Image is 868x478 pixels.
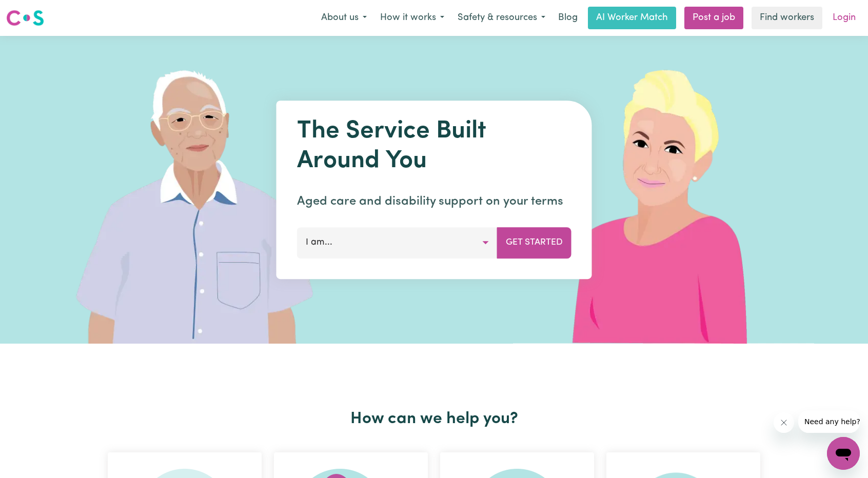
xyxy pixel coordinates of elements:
h2: How can we help you? [102,409,766,429]
a: Find workers [752,7,822,29]
iframe: Button to launch messaging window [827,437,860,470]
iframe: Message from company [798,410,860,433]
iframe: Close message [774,412,794,433]
button: About us [314,7,373,29]
span: Need any help? [6,7,62,15]
h1: The Service Built Around You [297,117,571,176]
a: Blog [552,7,584,29]
p: Aged care and disability support on your terms [297,192,571,211]
a: Careseekers logo [6,6,44,30]
button: How it works [373,7,451,29]
a: Post a job [684,7,743,29]
a: Login [826,7,862,29]
img: Careseekers logo [6,9,44,27]
a: AI Worker Match [588,7,676,29]
button: I am... [297,227,498,258]
button: Safety & resources [451,7,552,29]
button: Get Started [497,227,571,258]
